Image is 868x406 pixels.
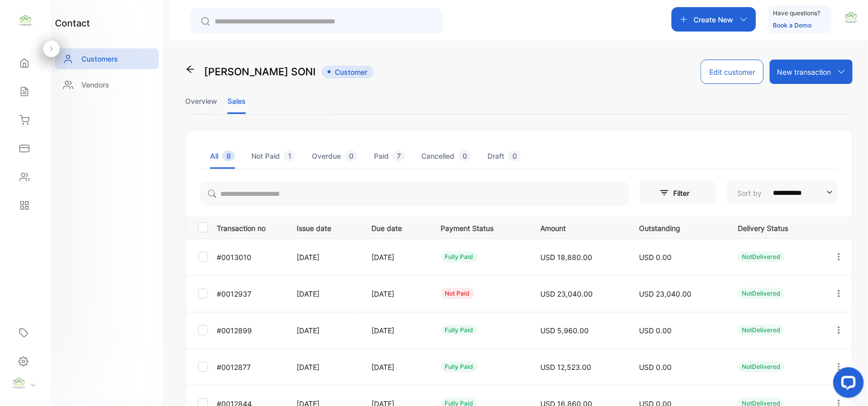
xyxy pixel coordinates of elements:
span: 7 [393,151,405,161]
div: fully paid [441,361,478,372]
p: Outstanding [639,221,717,234]
p: Issue date [297,221,351,234]
p: [DATE] [297,288,351,299]
a: Customers [55,48,159,69]
li: Not Paid [251,143,296,169]
p: [DATE] [371,325,420,336]
p: Sort by [737,188,762,198]
span: 0 [458,151,471,161]
li: Sales [227,88,246,114]
p: #0012877 [217,362,284,372]
span: USD 12,523.00 [540,363,591,371]
p: [DATE] [297,252,351,263]
span: USD 18,880.00 [540,253,592,262]
span: 1 [284,151,296,161]
p: Due date [371,221,420,234]
p: #0012899 [217,325,284,336]
span: 0 [508,151,521,161]
div: fully paid [441,251,478,263]
p: [PERSON_NAME] SONI [204,64,315,79]
li: Draft [487,143,521,169]
div: NotDelivered [738,288,785,299]
li: Overview [185,88,217,114]
iframe: LiveChat chat widget [825,363,868,406]
p: [DATE] [297,362,351,372]
span: USD 5,960.00 [540,326,589,335]
li: Paid [374,143,405,169]
li: All [210,143,235,169]
span: Customer [322,66,373,78]
img: avatar [844,10,859,25]
p: Delivery Status [738,221,813,234]
h1: contact [55,16,90,30]
div: NotDelivered [738,325,785,336]
li: Overdue [312,143,358,169]
p: Create New [694,14,734,25]
span: USD 0.00 [639,363,672,371]
div: NotDelivered [738,251,785,263]
p: Customers [81,53,118,64]
p: #0012937 [217,288,284,299]
p: [DATE] [297,325,351,336]
button: avatar [844,7,859,32]
div: fully paid [441,325,478,336]
p: Have questions? [773,8,821,18]
span: USD 0.00 [639,326,672,335]
p: Amount [540,221,618,234]
span: 0 [345,151,358,161]
p: Payment Status [441,221,519,234]
span: 8 [222,151,235,161]
div: NotDelivered [738,361,785,372]
img: logo [18,13,33,28]
button: Sort by [726,181,838,205]
p: Vendors [81,79,109,90]
p: [DATE] [371,288,420,299]
p: [DATE] [371,362,420,372]
img: profile [11,376,26,391]
a: Book a Demo [773,21,812,29]
p: New transaction [777,67,831,77]
p: Transaction no [217,221,284,234]
li: Cancelled [421,143,471,169]
p: #0013010 [217,252,284,263]
button: Create New [672,7,756,32]
button: Edit customer [701,60,764,84]
a: Vendors [55,74,159,95]
p: [DATE] [371,252,420,263]
div: not paid [441,288,474,299]
span: USD 23,040.00 [639,289,691,298]
span: USD 23,040.00 [540,289,593,298]
span: USD 0.00 [639,253,672,262]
